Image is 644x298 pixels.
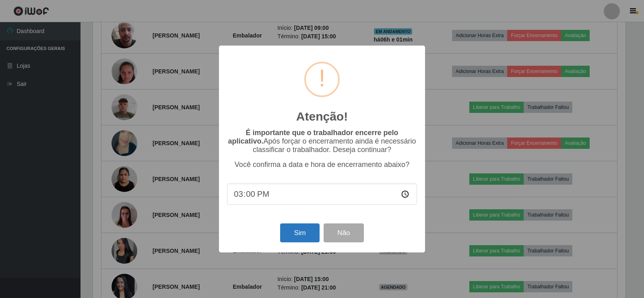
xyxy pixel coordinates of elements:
button: Não [324,223,363,242]
b: É importante que o trabalhador encerre pelo aplicativo. [228,129,398,145]
button: Sim [280,223,319,242]
p: Após forçar o encerramento ainda é necessário classificar o trabalhador. Deseja continuar? [227,129,417,154]
h2: Atenção! [296,109,348,124]
p: Você confirma a data e hora de encerramento abaixo? [227,160,417,169]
